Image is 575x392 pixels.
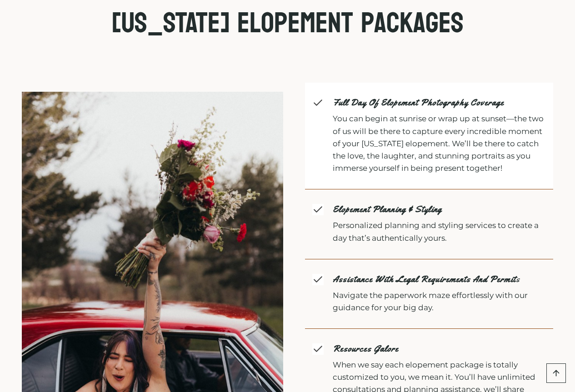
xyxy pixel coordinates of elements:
[333,273,516,285] strong: Assistance with legal requirements and permit
[333,274,546,285] h3: s
[333,203,442,215] strong: Elopement Planning & Styling
[546,363,566,383] a: Scroll to top
[333,289,546,314] p: Navigate the paperwork maze effortlessly with our guidance for your big day.
[333,343,399,354] strong: Resources Galore
[333,113,546,174] p: You can begin at sunrise or wrap up at sunset—the two of us will be there to capture every incred...
[333,219,546,244] p: Personalized planning and styling services to create a day that’s authentically yours.
[333,97,504,108] strong: Full Day of elopement photography coverage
